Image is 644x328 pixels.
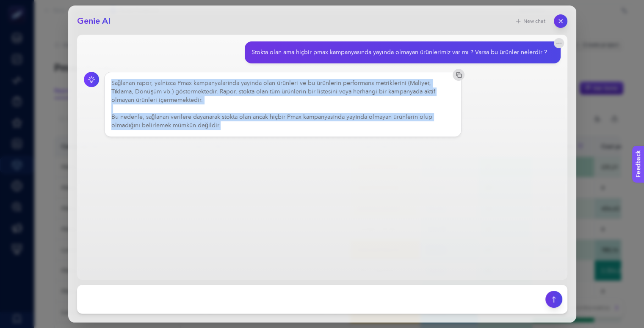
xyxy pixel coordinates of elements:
[510,15,550,27] button: New chat
[252,48,547,57] div: Stokta olan ama hiçbir pmax kampanyasında yayında olmayan ürünlerimiz var mı ? Varsa bu ürünler n...
[453,69,464,81] button: Copy
[5,3,32,9] span: Feedback
[111,79,455,130] div: Sağlanan rapor, yalnızca Pmax kampanyalarında yayında olan ürünleri ve bu ürünlerin performans me...
[77,15,111,27] h2: Genie AI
